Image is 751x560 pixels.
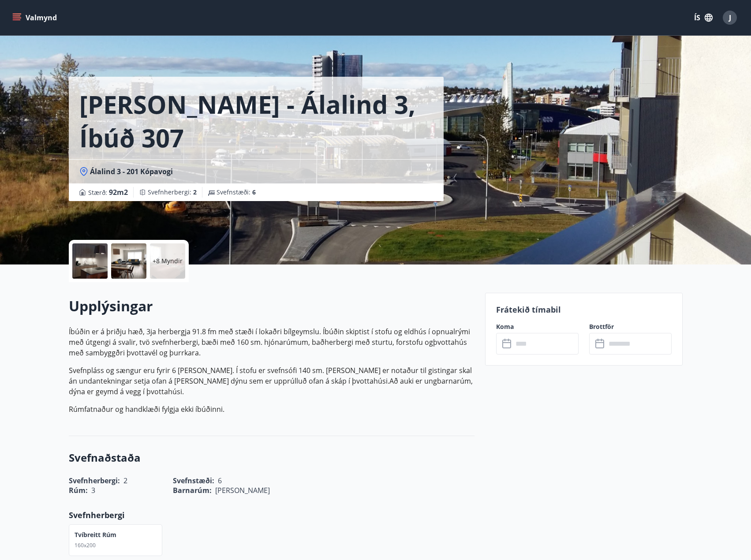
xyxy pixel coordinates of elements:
[496,322,579,331] label: Koma
[75,541,96,549] span: 160x200
[69,404,475,414] p: Rúmfatnaður og handklæði fylgja ekki íbúðinni.
[589,322,672,331] label: Brottför
[173,485,212,495] span: Barnarúm :
[69,365,475,397] p: Svefnpláss og sængur eru fyrir 6 [PERSON_NAME]. Í stofu er svefnsófi 140 sm. [PERSON_NAME] er not...
[75,530,116,539] p: Tvíbreitt rúm
[69,326,475,358] p: Íbúðin er á þriðju hæð, 3ja herbergja 91.8 fm með stæði í lokaðri bílgeymslu. Íbúðin skiptist í s...
[193,188,197,196] span: 2
[109,187,128,197] span: 92 m2
[69,485,88,495] span: Rúm :
[11,10,60,26] button: menu
[217,188,256,197] span: Svefnstæði :
[69,296,475,316] h2: Upplýsingar
[69,450,475,465] h3: Svefnaðstaða
[69,509,475,521] p: Svefnherbergi
[148,188,197,197] span: Svefnherbergi :
[90,167,173,176] span: Álalind 3 - 201 Kópavogi
[496,304,672,315] p: Frátekið tímabil
[719,7,740,28] button: J
[79,87,433,154] h1: [PERSON_NAME] - Álalind 3, íbúð 307
[729,13,731,22] span: J
[215,485,270,495] span: [PERSON_NAME]
[689,10,717,26] button: ÍS
[252,188,256,196] span: 6
[88,187,128,198] span: Stærð :
[91,485,95,495] span: 3
[153,257,183,265] p: +8 Myndir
